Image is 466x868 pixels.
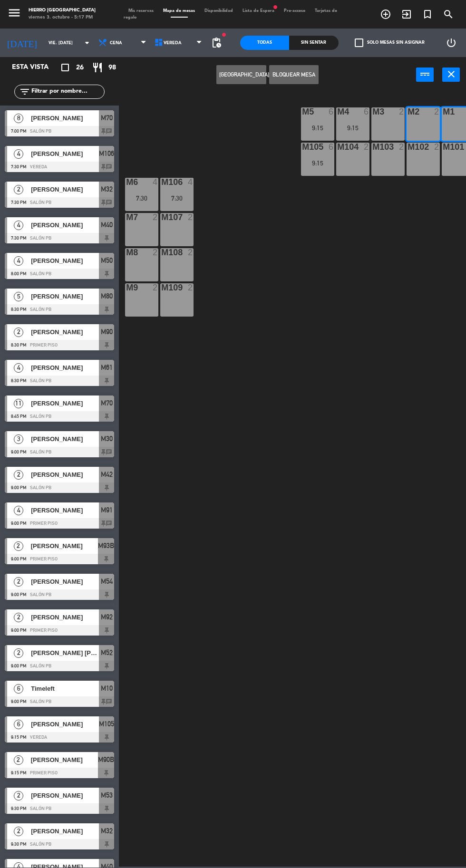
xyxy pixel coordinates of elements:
[31,755,98,765] span: [PERSON_NAME]
[29,7,96,14] div: Hierro [GEOGRAPHIC_DATA]
[101,362,113,373] span: M61
[301,160,334,166] div: 9:15
[337,143,338,151] div: m104
[336,125,369,131] div: 9:15
[364,143,369,151] div: 2
[269,65,319,84] button: Bloquear Mesa
[81,37,93,48] i: arrow_drop_down
[14,541,23,551] span: 2
[14,827,23,836] span: 2
[29,14,96,21] div: viernes 3. octubre - 5:17 PM
[110,40,122,46] span: Cena
[164,40,182,46] span: Vereda
[364,107,369,116] div: 6
[161,178,162,186] div: M106
[14,292,23,301] span: 5
[153,283,158,292] div: 2
[153,248,158,257] div: 2
[31,291,99,301] span: [PERSON_NAME]
[14,328,23,337] span: 2
[329,107,334,116] div: 6
[14,684,23,694] span: 6
[126,213,126,222] div: M7
[98,540,114,551] span: M93B
[372,107,373,116] div: M3
[31,505,99,515] span: [PERSON_NAME]
[161,213,162,222] div: M107
[14,185,23,194] span: 2
[101,326,113,338] span: M90
[153,213,158,222] div: 2
[446,68,457,80] i: close
[59,62,71,73] i: crop_square
[31,826,99,836] span: [PERSON_NAME]
[188,213,194,222] div: 2
[446,37,457,48] i: power_settings_new
[31,719,99,729] span: [PERSON_NAME]
[240,36,289,50] div: Todas
[126,248,126,257] div: M8
[5,62,68,73] div: Esta vista
[101,469,113,480] span: M42
[434,107,440,116] div: 2
[7,6,21,22] button: menu
[216,65,266,84] button: [GEOGRAPHIC_DATA]
[14,613,23,622] span: 2
[31,256,99,266] span: [PERSON_NAME]
[211,37,222,48] span: pending_actions
[7,6,21,20] i: menu
[31,612,99,622] span: [PERSON_NAME]
[14,221,23,230] span: 4
[380,9,391,20] i: add_circle_outline
[31,434,99,444] span: [PERSON_NAME]
[355,39,425,47] label: Solo mesas sin asignar
[101,183,113,195] span: M32
[101,647,113,658] span: M52
[99,148,114,159] span: M106
[101,611,113,623] span: M92
[355,39,363,47] span: check_box_outline_blank
[14,648,23,658] span: 2
[14,256,23,266] span: 4
[337,107,338,116] div: M4
[160,195,194,202] div: 7:30
[101,290,113,302] span: M80
[416,68,434,82] button: power_input
[301,125,334,131] div: 9:15
[76,62,84,73] span: 26
[101,397,113,409] span: M70
[443,143,443,151] div: M101
[14,363,23,373] span: 4
[14,577,23,587] span: 2
[161,248,162,257] div: M108
[31,470,99,480] span: [PERSON_NAME]
[31,184,99,194] span: [PERSON_NAME]
[31,541,98,551] span: [PERSON_NAME]
[92,62,103,73] i: restaurant
[14,755,23,765] span: 2
[101,683,113,694] span: M10
[31,220,99,230] span: [PERSON_NAME]
[98,754,114,765] span: M90B
[14,434,23,444] span: 3
[161,283,162,292] div: M109
[14,506,23,515] span: 4
[238,9,279,13] span: Lista de Espera
[101,219,113,231] span: M40
[221,32,227,38] span: fiber_manual_record
[31,577,99,587] span: [PERSON_NAME]
[31,363,99,373] span: [PERSON_NAME]
[153,178,158,186] div: 4
[124,9,158,13] span: Mis reservas
[31,648,99,658] span: [PERSON_NAME] [PERSON_NAME]
[401,9,412,20] i: exit_to_app
[14,791,23,800] span: 2
[101,576,113,587] span: M54
[31,149,99,159] span: [PERSON_NAME]
[31,327,99,337] span: [PERSON_NAME]
[126,178,126,186] div: M6
[101,112,113,124] span: M70
[14,149,23,159] span: 4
